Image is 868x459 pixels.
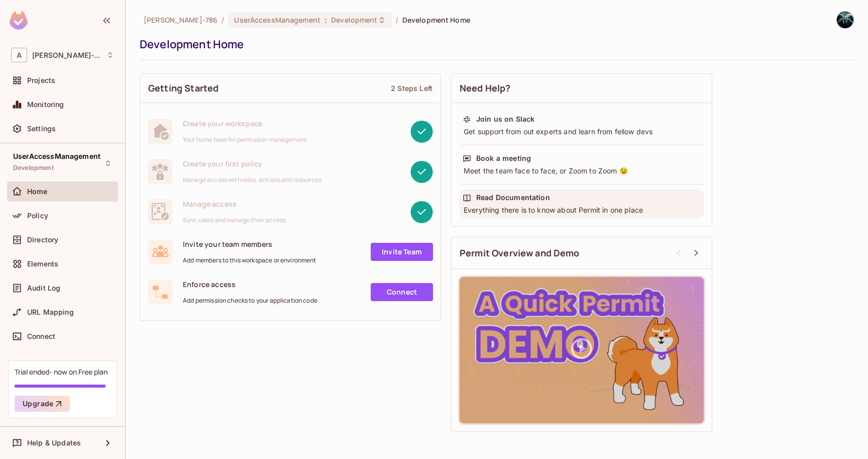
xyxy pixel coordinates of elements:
div: 2 Steps Left [391,83,432,93]
span: Invite your team members [183,239,316,249]
span: Create your first policy [183,159,321,168]
span: Permit Overview and Demo [460,247,580,259]
img: Arunkumar T [837,12,853,28]
li: / [222,15,224,25]
img: SReyMgAAAABJRU5ErkJggg== [10,11,28,30]
button: Upgrade [15,396,70,412]
span: Projects [27,76,55,84]
span: the active workspace [144,15,218,25]
span: Settings [27,125,56,133]
span: Policy [27,212,48,220]
span: URL Mapping [27,308,74,316]
li: / [396,15,398,25]
span: A [11,48,27,62]
span: Add members to this workspace or environment [183,256,316,264]
span: Your home base for permission management [183,136,307,144]
span: Getting Started [148,82,219,95]
div: Book a meeting [476,153,531,163]
span: Development [13,164,54,172]
div: Get support from out experts and learn from fellow devs [463,127,701,137]
span: Help & Updates [27,439,81,447]
span: : [324,16,328,24]
span: Enforce access [183,280,317,289]
div: Join us on Slack [476,114,534,124]
span: Elements [27,260,58,268]
span: Monitoring [27,101,64,109]
div: Read Documentation [476,193,550,203]
div: Meet the team face to face, or Zoom to Zoom 😉 [463,166,701,176]
span: Manage access [183,199,286,209]
span: UserAccessManagement [234,15,320,25]
span: UserAccessManagement [13,152,100,160]
a: Connect [371,283,433,301]
span: Audit Log [27,284,60,292]
span: Development Home [402,15,470,25]
span: Directory [27,236,58,244]
div: Everything there is to know about Permit in one place [463,205,701,215]
span: Workspace: Arunkumar-786 [32,51,101,59]
a: Invite Team [371,243,433,261]
span: Create your workspace [183,119,307,128]
span: Development [331,15,377,25]
span: Need Help? [460,82,511,95]
div: Development Home [140,37,849,52]
span: Connect [27,332,55,340]
div: Trial ended- now on Free plan [15,367,107,377]
span: Sync users and manage their access [183,216,286,224]
span: Add permission checks to your application code [183,297,317,305]
span: Home [27,188,48,196]
span: Manage access with roles, actions and resources [183,176,321,184]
